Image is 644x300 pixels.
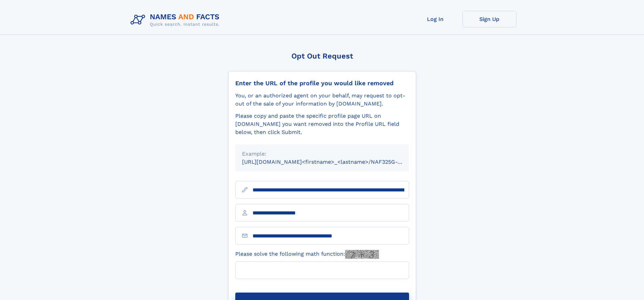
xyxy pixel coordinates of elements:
div: Opt Out Request [228,52,416,60]
label: Please solve the following math function: [235,250,379,259]
a: Log In [408,11,462,27]
div: Example: [242,150,402,158]
small: [URL][DOMAIN_NAME]<firstname>_<lastname>/NAF325G-xxxxxxxx [242,159,422,165]
div: Enter the URL of the profile you would like removed [235,79,409,87]
img: Logo Names and Facts [128,11,225,29]
div: You, or an authorized agent on your behalf, may request to opt-out of the sale of your informatio... [235,92,409,108]
div: Please copy and paste the specific profile page URL on [DOMAIN_NAME] you want removed into the Pr... [235,112,409,136]
a: Sign Up [462,11,517,27]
